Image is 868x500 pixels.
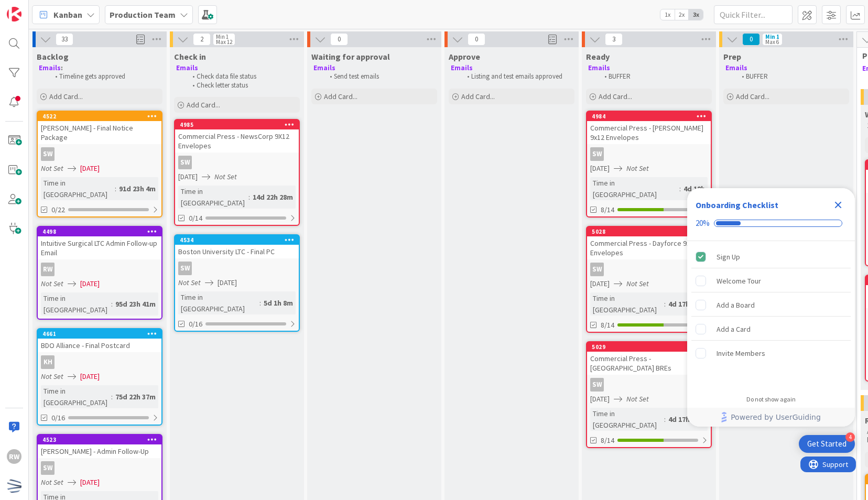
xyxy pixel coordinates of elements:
[189,319,202,330] span: 0/16
[626,394,649,404] i: Not Set
[216,34,229,39] div: Min 1
[586,341,712,448] a: 5029Commercial Press - [GEOGRAPHIC_DATA] BREsSW[DATE]Not SetTime in [GEOGRAPHIC_DATA]:4d 17h 58m8/14
[687,241,855,388] div: Checklist items
[687,188,855,427] div: Checklist Container
[660,9,675,20] span: 1x
[218,277,237,288] span: [DATE]
[587,342,711,352] div: 5029
[41,477,63,487] i: Not Set
[587,342,711,375] div: 5029Commercial Press - [GEOGRAPHIC_DATA] BREs
[736,72,848,81] li: BUFFER
[626,164,649,173] i: Not Set
[664,414,666,425] span: :
[175,235,299,258] div: 4534Boston University LTC - Final PC
[175,262,299,275] div: SW
[175,129,299,153] div: Commercial Press - NewsCorp 9X12 Envelopes
[675,9,689,20] span: 2x
[666,298,708,310] div: 4d 17h 59m
[592,113,711,120] div: 4984
[324,92,357,101] span: Add Card...
[330,33,348,46] span: 0
[38,355,161,369] div: KH
[717,347,765,360] div: Invite Members
[111,298,113,310] span: :
[723,51,741,62] span: Prep
[731,411,821,423] span: Powered by UserGuiding
[742,33,760,46] span: 0
[587,112,711,144] div: 4984Commercial Press - [PERSON_NAME] 9x12 Envelopes
[765,34,779,39] div: Min 1
[113,298,158,310] div: 95d 23h 41m
[7,7,21,21] img: Visit kanbanzone.com
[38,435,161,444] div: 4523
[178,262,192,275] div: SW
[691,342,851,365] div: Invite Members is incomplete.
[38,461,161,475] div: SW
[696,219,710,228] div: 20%
[49,92,83,101] span: Add Card...
[176,63,198,72] strong: Emails
[41,385,111,408] div: Time in [GEOGRAPHIC_DATA]
[696,219,847,228] div: Checklist progress: 20%
[37,328,162,426] a: 4661BDO Alliance - Final PostcardKHNot Set[DATE]Time in [GEOGRAPHIC_DATA]:75d 22h 37m0/16
[717,299,755,311] div: Add a Board
[80,371,100,382] span: [DATE]
[175,120,299,129] div: 4985
[39,63,61,72] strong: Emails
[187,72,298,81] li: Check data file status
[626,279,649,288] i: Not Set
[765,39,779,45] div: Max 6
[110,9,176,20] b: Production Team
[717,323,751,335] div: Add a Card
[42,436,161,443] div: 4523
[38,121,161,144] div: [PERSON_NAME] - Final Notice Package
[41,372,63,381] i: Not Set
[601,204,614,215] span: 8/14
[605,33,623,46] span: 3
[601,320,614,331] span: 8/14
[799,435,855,453] div: Open Get Started checklist, remaining modules: 4
[111,391,113,403] span: :
[599,92,632,101] span: Add Card...
[461,92,495,101] span: Add Card...
[178,156,192,169] div: SW
[691,294,851,317] div: Add a Board is incomplete.
[601,435,614,446] span: 8/14
[41,263,55,276] div: RW
[587,227,711,259] div: 5028Commercial Press - Dayforce 9x12 Envelopes
[746,395,796,404] div: Do not show again
[681,183,708,194] div: 4d 18h
[461,72,573,81] li: Listing and test emails approved
[41,292,111,316] div: Time in [GEOGRAPHIC_DATA]
[38,329,161,339] div: 4661
[174,234,300,332] a: 4534Boston University LTC - Final PCSWNot Set[DATE]Time in [GEOGRAPHIC_DATA]:5d 1h 8m0/16
[250,191,296,203] div: 14d 22h 28m
[178,186,248,209] div: Time in [GEOGRAPHIC_DATA]
[259,297,261,309] span: :
[324,72,436,81] li: Send test emails
[41,355,55,369] div: KH
[38,339,161,352] div: BDO Alliance - Final Postcard
[587,112,711,121] div: 4984
[696,199,778,211] div: Onboarding Checklist
[42,113,161,120] div: 4522
[717,251,740,263] div: Sign Up
[590,378,604,392] div: SW
[189,213,202,224] span: 0/14
[586,226,712,333] a: 5028Commercial Press - Dayforce 9x12 EnvelopesSW[DATE]Not SetTime in [GEOGRAPHIC_DATA]:4d 17h 59m...
[313,63,335,72] strong: Emails
[37,226,162,320] a: 4498Intuitive Surgical LTC Admin Follow-up EmailRWNot Set[DATE]Time in [GEOGRAPHIC_DATA]:95d 23h 41m
[178,278,201,287] i: Not Set
[736,92,769,101] span: Add Card...
[180,236,299,244] div: 4534
[216,39,232,45] div: Max 12
[590,408,664,431] div: Time in [GEOGRAPHIC_DATA]
[261,297,296,309] div: 5d 1h 8m
[175,120,299,153] div: 4985Commercial Press - NewsCorp 9X12 Envelopes
[590,278,610,289] span: [DATE]
[38,147,161,161] div: SW
[590,163,610,174] span: [DATE]
[175,235,299,245] div: 4534
[588,63,610,72] strong: Emails
[687,408,855,427] div: Footer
